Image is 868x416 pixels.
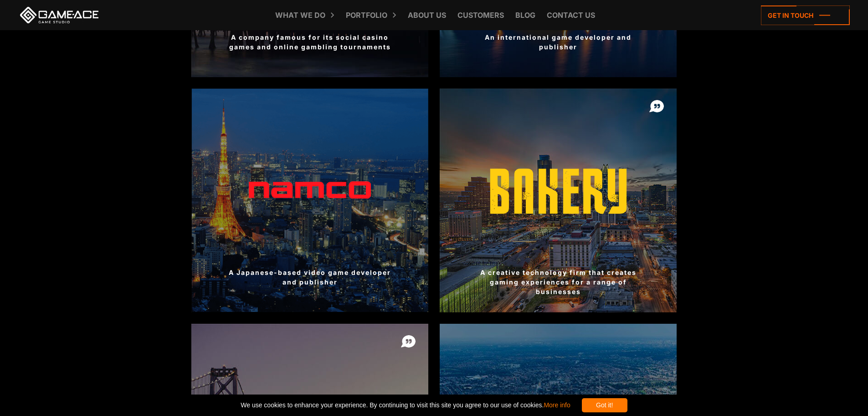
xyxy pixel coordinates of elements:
[241,398,570,412] span: We use cookies to enhance your experience. By continuing to visit this site you agree to our use ...
[544,401,570,409] a: More info
[191,32,428,52] div: A company famous for its social casino games and online gambling tournaments
[440,32,677,52] div: An international game developer and publisher
[761,5,850,25] a: Get in touch
[440,268,677,296] div: A creative technology firm that creates gaming experiences for a range of businesses
[582,398,627,412] div: Got it!
[191,268,428,287] div: A Japanese-based video game developer and publisher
